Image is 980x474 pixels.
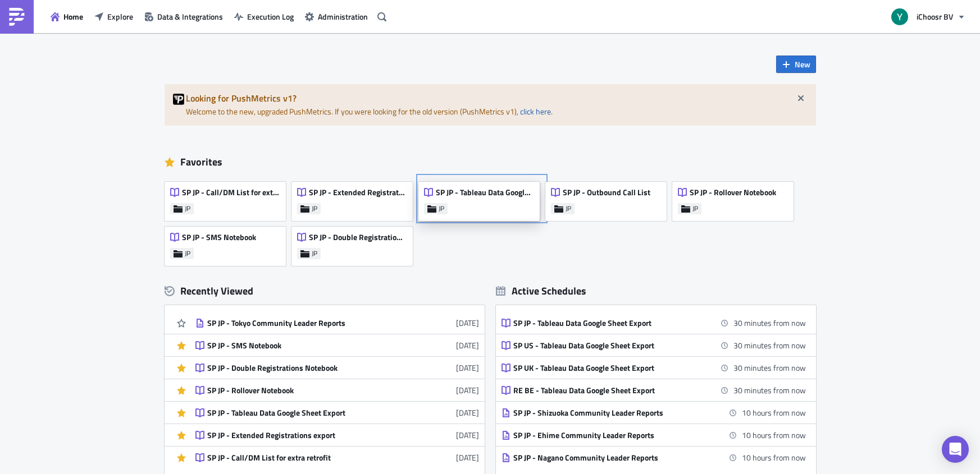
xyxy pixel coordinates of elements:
span: SP JP - Rollover Notebook [690,187,776,197]
div: SP JP - Tableau Data Google Sheet Export [513,318,710,328]
time: 2025-08-11 16:00 [733,317,806,329]
img: Avatar [890,7,909,26]
span: Explore [107,11,133,22]
div: Welcome to the new, upgraded PushMetrics. If you were looking for the old version (PushMetrics v1... [165,84,816,126]
span: Administration [318,11,368,22]
div: SP JP - SMS Notebook [207,340,404,351]
time: 2025-07-15T10:59:40Z [456,429,479,441]
div: SP JP - Tokyo Community Leader Reports [207,318,404,328]
button: Home [45,8,89,25]
a: SP JP - SMS Notebook[DATE] [195,334,479,356]
div: SP JP - Double Registrations Notebook [207,363,404,373]
time: 2025-07-15T11:00:00Z [456,407,479,418]
a: RE BE - Tableau Data Google Sheet Export30 minutes from now [502,379,806,401]
div: SP JP - Ehime Community Leader Reports [513,430,710,440]
span: JP [439,204,444,213]
time: 2025-08-12 01:00 [742,429,806,441]
time: 2025-07-15T10:59:26Z [456,452,479,463]
button: New [776,56,816,73]
time: 2025-08-11 16:00 [733,339,806,351]
div: Active Schedules [496,284,586,297]
button: Data & Integrations [139,8,229,25]
span: Execution Log [247,11,294,22]
a: SP US - Tableau Data Google Sheet Export30 minutes from now [502,334,806,356]
a: SP JP - Tokyo Community Leader Reports[DATE] [195,312,479,334]
div: SP JP - Call/DM List for extra retrofit [207,453,404,463]
span: SP JP - Extended Registrations export [309,187,407,197]
div: SP US - Tableau Data Google Sheet Export [513,340,710,351]
time: 2025-07-15T11:00:27Z [456,362,479,374]
a: click here [520,105,551,117]
div: SP JP - Tableau Data Google Sheet Export [207,408,404,418]
button: iChoosr BV [885,4,972,29]
time: 2025-08-07T10:15:36Z [456,317,479,329]
div: Open Intercom Messenger [942,436,969,463]
a: SP JP - Call/DM List for extra retrofitJP [165,176,291,221]
a: SP JP - Shizuoka Community Leader Reports10 hours from now [502,402,806,424]
a: SP JP - Tableau Data Google Sheet Export30 minutes from now [502,312,806,334]
span: SP JP - SMS Notebook [182,232,256,242]
span: JP [185,249,190,258]
span: Data & Integrations [157,11,223,22]
a: SP UK - Tableau Data Google Sheet Export30 minutes from now [502,357,806,379]
a: SP JP - Nagano Community Leader Reports10 hours from now [502,447,806,468]
h5: Looking for PushMetrics v1? [186,94,808,103]
span: SP JP - Double Registrations Notebook [309,232,407,242]
time: 2025-08-11 16:00 [733,362,806,374]
a: SP JP - SMS NotebookJP [165,221,291,266]
button: Explore [89,8,139,25]
span: JP [692,204,698,213]
span: SP JP - Outbound Call List [563,187,650,197]
time: 2025-08-12 01:00 [742,452,806,463]
button: Execution Log [229,8,299,25]
a: SP JP - Rollover NotebookJP [672,176,799,221]
img: PushMetrics [8,8,26,26]
time: 2025-08-12 01:00 [742,407,806,418]
div: Favorites [165,154,816,171]
time: 2025-07-15T11:00:38Z [456,339,479,351]
div: SP JP - Extended Registrations export [207,430,404,440]
span: JP [185,204,190,213]
time: 2025-07-15T11:00:14Z [456,384,479,396]
span: SP JP - Call/DM List for extra retrofit [182,187,280,197]
div: SP UK - Tableau Data Google Sheet Export [513,363,710,373]
div: SP JP - Rollover Notebook [207,385,404,395]
a: SP JP - Extended Registrations export[DATE] [195,424,479,446]
span: JP [566,204,571,213]
span: Home [63,11,83,22]
button: Administration [299,8,373,25]
span: SP JP - Tableau Data Google Sheet Export [436,187,534,197]
span: JP [312,204,317,213]
div: SP JP - Nagano Community Leader Reports [513,453,710,463]
a: SP JP - Call/DM List for extra retrofit[DATE] [195,447,479,468]
a: SP JP - Double Registrations Notebook[DATE] [195,357,479,379]
a: SP JP - Ehime Community Leader Reports10 hours from now [502,424,806,446]
a: SP JP - Extended Registrations exportJP [291,176,418,221]
div: SP JP - Shizuoka Community Leader Reports [513,408,710,418]
div: Recently Viewed [165,283,485,300]
time: 2025-08-11 16:00 [733,384,806,396]
span: iChoosr BV [917,11,953,22]
a: SP JP - Double Registrations NotebookJP [291,221,418,266]
div: RE BE - Tableau Data Google Sheet Export [513,385,710,395]
a: SP JP - Rollover Notebook[DATE] [195,379,479,401]
a: SP JP - Outbound Call ListJP [545,176,672,221]
a: SP JP - Tableau Data Google Sheet ExportJP [418,176,545,221]
a: SP JP - Tableau Data Google Sheet Export[DATE] [195,402,479,424]
span: JP [312,249,317,258]
span: New [795,58,810,70]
